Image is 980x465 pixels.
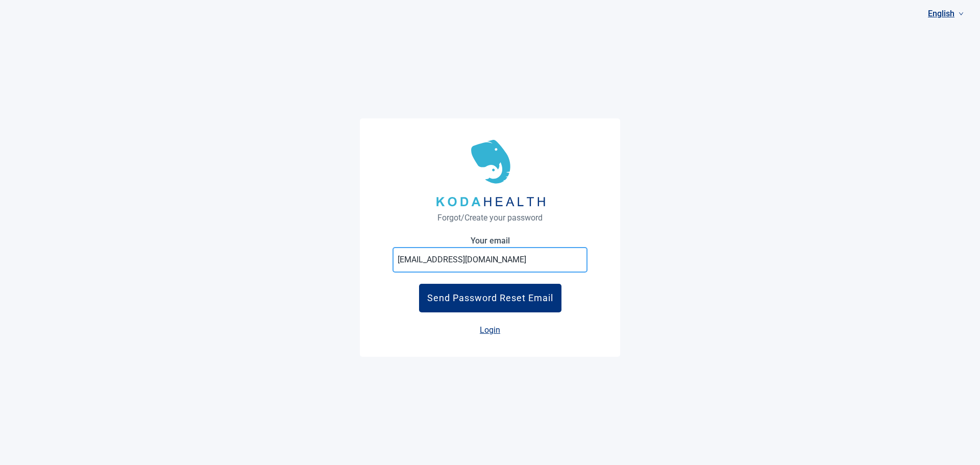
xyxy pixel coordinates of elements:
div: Send Password Reset Email [427,292,553,303]
label: Your email [393,236,587,246]
img: logo-light-bg-DHcWffvx.svg [432,135,548,211]
a: Login [480,325,500,335]
span: down [959,11,964,16]
button: Send Password Reset Email [419,284,561,312]
div: Forgot/Create your password [402,211,578,224]
a: Current language: English [924,5,968,22]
